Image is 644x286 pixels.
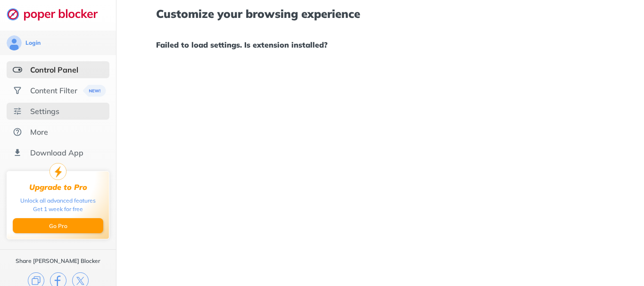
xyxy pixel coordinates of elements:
button: Go Pro [13,218,103,233]
div: Unlock all advanced features [20,196,96,205]
img: logo-webpage.svg [7,8,108,21]
img: social.svg [13,86,22,95]
img: download-app.svg [13,148,22,157]
div: Login [25,39,41,47]
img: about.svg [13,127,22,137]
div: Control Panel [30,65,78,74]
div: Share [PERSON_NAME] Blocker [16,257,100,265]
div: Download App [30,148,83,157]
img: upgrade-to-pro.svg [50,163,66,180]
h1: Customize your browsing experience [156,8,604,20]
img: menuBanner.svg [83,85,106,97]
img: features-selected.svg [13,65,22,74]
img: settings.svg [13,106,22,116]
div: Get 1 week for free [33,205,83,213]
img: avatar.svg [7,35,22,50]
div: More [30,127,48,137]
div: Upgrade to Pro [29,183,87,192]
div: Content Filter [30,86,77,95]
h1: Failed to load settings. Is extension installed? [156,39,604,51]
div: Settings [30,106,59,116]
